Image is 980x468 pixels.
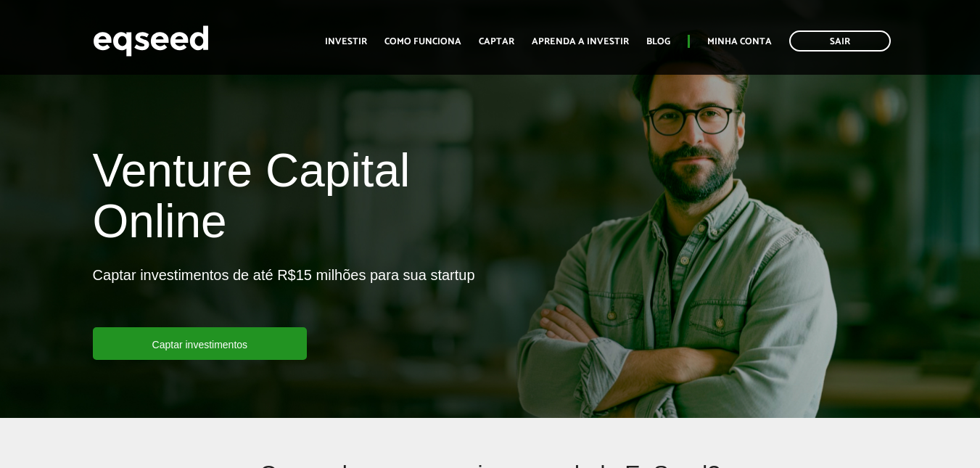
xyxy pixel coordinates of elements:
a: Captar [479,37,514,46]
p: Captar investimentos de até R$15 milhões para sua startup [93,266,475,327]
a: Sair [789,30,891,52]
a: Blog [646,37,670,46]
a: Investir [325,37,367,46]
a: Aprenda a investir [532,37,629,46]
h1: Venture Capital Online [93,145,479,255]
a: Minha conta [707,37,772,46]
a: Como funciona [384,37,461,46]
img: EqSeed [93,22,209,60]
a: Captar investimentos [93,327,308,360]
